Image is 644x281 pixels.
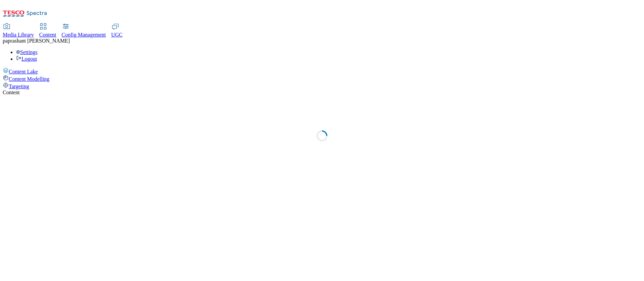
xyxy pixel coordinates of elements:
[39,32,56,38] span: Content
[111,32,123,38] span: UGC
[39,24,56,38] a: Content
[3,32,34,38] span: Media Library
[3,67,641,75] a: Content Lake
[3,82,641,90] a: Targeting
[3,38,8,44] span: pa
[16,49,38,55] a: Settings
[62,24,106,38] a: Config Management
[3,75,641,82] a: Content Modelling
[3,90,641,96] div: Content
[9,69,38,74] span: Content Lake
[111,24,123,38] a: UGC
[9,83,29,89] span: Targeting
[8,38,70,44] span: prashant [PERSON_NAME]
[62,32,106,38] span: Config Management
[3,24,34,38] a: Media Library
[9,76,49,82] span: Content Modelling
[16,56,37,62] a: Logout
